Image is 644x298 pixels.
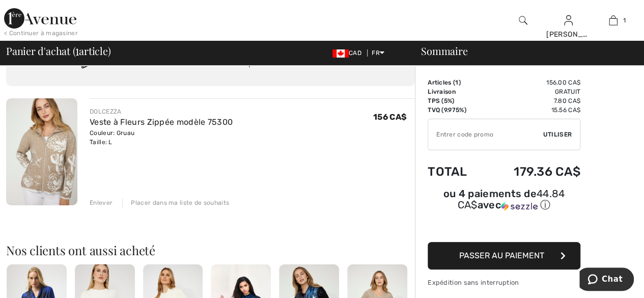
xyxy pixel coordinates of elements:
img: Veste à Fleurs Zippée modèle 75300 [6,98,77,205]
div: Enlever [90,198,113,207]
span: 44.84 CA$ [458,187,565,211]
td: Total [428,154,484,189]
td: TVQ (9.975%) [428,105,484,115]
div: < Continuer à magasiner [4,29,78,38]
span: Panier d'achat ( article) [6,46,111,56]
div: ou 4 paiements de44.84 CA$avecSezzle Cliquez pour en savoir plus sur Sezzle [428,189,580,215]
img: Sezzle [501,202,538,211]
div: DOLCEZZA [90,107,233,116]
td: 179.36 CA$ [484,154,580,189]
img: 1ère Avenue [4,8,76,29]
a: Veste à Fleurs Zippée modèle 75300 [90,117,233,127]
div: Sommaire [409,46,638,56]
div: Placer dans ma liste de souhaits [122,198,229,207]
span: CAD [332,49,366,57]
span: 1 [623,16,625,25]
td: 15.56 CA$ [484,105,580,115]
td: TPS (5%) [428,96,484,105]
input: Code promo [428,119,543,150]
img: Mes infos [564,14,573,26]
span: Utiliser [543,130,572,139]
span: FR [372,49,384,57]
h2: Nos clients ont aussi acheté [6,244,415,256]
td: 156.00 CA$ [484,78,580,87]
img: Canadian Dollar [332,49,349,58]
iframe: PayPal-paypal [428,215,580,238]
div: [PERSON_NAME] [546,29,591,40]
td: Articles ( ) [428,78,484,87]
div: ou 4 paiements de avec [428,189,580,212]
a: Se connecter [564,15,573,25]
span: 156 CA$ [373,112,407,122]
span: 1 [75,43,79,57]
div: Expédition sans interruption [428,278,580,287]
span: 1 [455,79,458,86]
td: 7.80 CA$ [484,96,580,105]
iframe: Ouvre un widget dans lequel vous pouvez chatter avec l’un de nos agents [579,267,634,293]
div: Couleur: Gruau Taille: L [90,128,233,147]
img: Mon panier [609,14,618,26]
a: 1 [591,14,635,26]
span: Passer au paiement [459,251,544,260]
td: Livraison [428,87,484,96]
img: recherche [519,14,527,26]
td: Gratuit [484,87,580,96]
button: Passer au paiement [428,242,580,269]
